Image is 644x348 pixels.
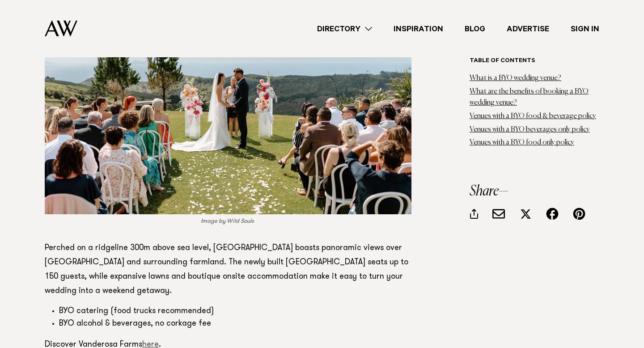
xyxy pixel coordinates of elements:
[306,23,383,35] a: Directory
[496,23,560,35] a: Advertise
[59,318,411,331] li: BYO alcohol & beverages, no corkage fee
[45,20,77,37] img: Auckland Weddings Logo
[454,23,496,35] a: Blog
[383,23,454,35] a: Inspiration
[560,23,610,35] a: Sign In
[470,126,590,133] a: Venues with a BYO beverages only policy
[470,88,589,106] a: What are the benefits of booking a BYO wedding venue?
[45,241,411,298] p: Perched on a ridgeline 300m above sea level, [GEOGRAPHIC_DATA] boasts panoramic views over [GEOGR...
[59,306,411,318] li: BYO catering (food trucks recommended)
[470,139,574,146] a: Venues with a BYO food only policy
[470,184,599,199] h3: Share
[201,218,254,224] em: Image by Wild Souls
[470,75,561,82] a: What is a BYO wedding venue?
[470,113,596,120] a: Venues with a BYO food & beverage policy
[470,57,599,66] h6: Table of contents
